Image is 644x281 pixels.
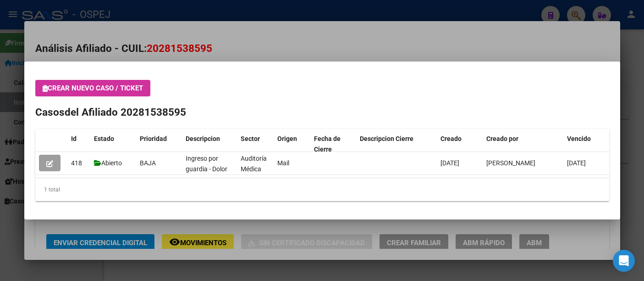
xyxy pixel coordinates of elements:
datatable-header-cell: Creado [437,129,483,159]
button: Crear nuevo caso / ticket [35,80,150,96]
span: Estado [94,135,114,142]
datatable-header-cell: Fecha de Cierre [310,129,356,159]
span: Mail [277,159,289,167]
span: Vencido [567,135,591,142]
span: Prioridad [140,135,167,142]
datatable-header-cell: Creado por [483,129,563,159]
span: Abierto [94,159,122,167]
datatable-header-cell: Estado [90,129,136,159]
span: Descripcion Cierre [360,135,413,142]
span: Auditoría Médica [241,155,267,173]
datatable-header-cell: Prioridad [136,129,182,159]
span: Sector [241,135,260,142]
datatable-header-cell: Sector [237,129,274,159]
span: Creado [440,135,462,142]
span: [DATE] [567,159,586,167]
span: 418 [71,159,82,167]
datatable-header-cell: Descripcion [182,129,237,159]
datatable-header-cell: Vencido [563,129,609,159]
span: BAJA [140,159,156,167]
span: [DATE] [440,159,459,167]
div: Open Intercom Messenger [613,250,635,272]
div: 1 total [35,178,609,201]
span: Descripcion [186,135,220,142]
span: Origen [277,135,297,142]
span: Crear nuevo caso / ticket [43,84,143,92]
datatable-header-cell: Origen [274,129,310,159]
span: [PERSON_NAME] [486,159,535,167]
span: Id [71,135,77,142]
datatable-header-cell: Descripcion Cierre [356,129,437,159]
h2: Casos [35,105,609,120]
span: Fecha de Cierre [314,135,341,153]
span: Creado por [486,135,518,142]
datatable-header-cell: Id [67,129,90,159]
span: Ingreso por guardia - Dolor abdominal. [186,155,227,183]
span: del Afiliado 20281538595 [65,106,186,118]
